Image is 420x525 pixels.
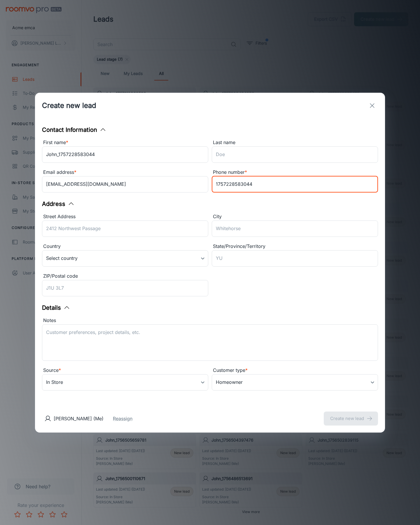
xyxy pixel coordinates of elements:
[42,139,208,146] div: First name
[42,220,208,237] input: 2412 Northwest Passage
[42,176,208,192] input: myname@example.com
[212,169,378,176] div: Phone number
[366,100,378,111] button: exit
[212,176,378,192] input: +1 439-123-4567
[42,367,208,374] div: Source
[212,139,378,146] div: Last name
[42,374,208,391] div: In Store
[42,272,208,280] div: ZIP/Postal code
[113,415,132,422] button: Reassign
[212,374,378,391] div: Homeowner
[212,220,378,237] input: Whitehorse
[42,317,378,324] div: Notes
[42,146,208,163] input: John
[212,367,378,374] div: Customer type
[212,146,378,163] input: Doe
[42,213,208,220] div: Street Address
[42,199,75,208] button: Address
[212,243,378,250] div: State/Province/Territory
[212,213,378,220] div: City
[42,125,106,134] button: Contact Information
[42,250,208,267] div: Select country
[42,280,208,296] input: J1U 3L7
[212,250,378,267] input: YU
[42,100,96,111] h1: Create new lead
[42,303,70,312] button: Details
[42,169,208,176] div: Email address
[42,243,208,250] div: Country
[54,415,104,422] p: [PERSON_NAME] (Me)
